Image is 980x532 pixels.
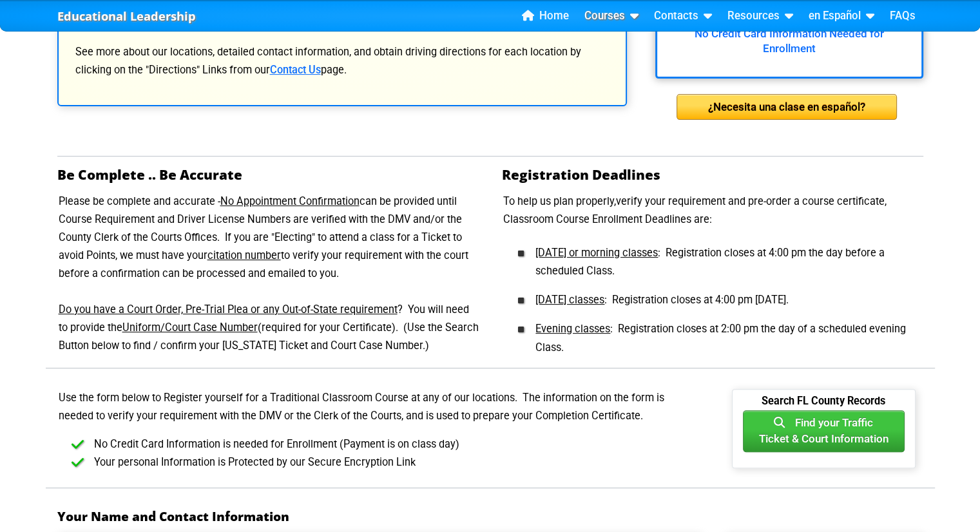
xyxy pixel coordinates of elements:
[220,195,360,207] u: No Appointment Confirmation
[57,167,479,182] h2: Be Complete .. Be Accurate
[743,410,905,453] button: Find your TrafficTicket & Court Information
[579,6,644,26] a: Courses
[677,94,897,120] div: ¿Necesita una clase en español?
[207,249,281,261] u: citation number
[57,389,701,425] p: Use the form below to Register yourself for a Traditional Classroom Course at any of our location...
[535,323,610,335] u: Evening classes
[535,294,604,306] u: [DATE] classes
[57,509,923,524] h3: Your Name and Contact Information
[74,43,610,79] p: See more about our locations, detailed contact information, and obtain driving directions for eac...
[78,435,701,454] li: No Credit Card Information is needed for Enrollment (Payment is on class day)
[59,303,398,316] u: Do you have a Court Order, Pre-Trial Plea or any Out-of-State requirement
[57,6,196,27] a: Educational Leadership
[649,6,717,26] a: Contacts
[122,321,258,334] u: Uniform/Court Case Number
[523,281,923,310] li: : Registration closes at 4:00 pm [DATE].
[885,6,921,26] a: FAQs
[535,247,658,259] u: [DATE] or morning classes
[722,6,798,26] a: Resources
[523,310,923,357] li: : Registration closes at 2:00 pm the day of a scheduled evening Class.
[270,64,321,76] a: Contact Us
[517,6,574,26] a: Home
[57,193,479,355] p: Please be complete and accurate - can be provided until Course Requirement and Driver License Num...
[523,239,923,281] li: : Registration closes at 4:00 pm the day before a scheduled Class.
[803,6,879,26] a: en Español
[502,167,923,182] h2: Registration Deadlines
[762,395,885,417] b: Search FL County Records
[78,453,701,472] li: Your personal Information is Protected by our Secure Encryption Link
[677,100,897,113] a: ¿Necesita una clase en español?
[502,193,923,229] p: To help us plan properly,verify your requirement and pre-order a course certificate, Classroom Co...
